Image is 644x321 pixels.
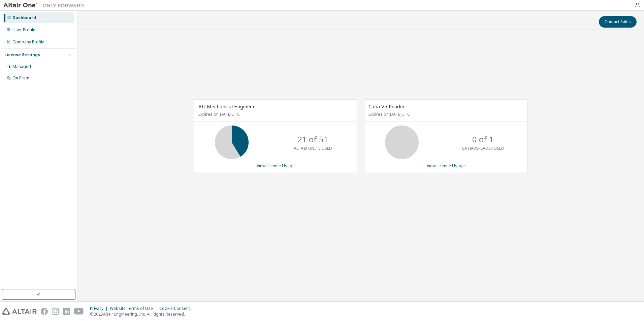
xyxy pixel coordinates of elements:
div: License Settings [4,52,40,58]
p: 0 of 1 [472,134,494,145]
img: Altair One [3,2,88,9]
p: 21 of 51 [297,134,328,145]
div: Cookie Consent [159,306,194,311]
div: Privacy [90,306,110,311]
p: Expires on [DATE] UTC [368,111,521,117]
span: Catia V5 Reader [368,103,405,110]
a: View License Usage [257,163,295,169]
button: Contact Sales [599,16,637,28]
img: altair_logo.svg [2,308,37,315]
div: Dashboard [12,15,36,21]
img: facebook.svg [41,308,48,315]
img: youtube.svg [74,308,84,315]
span: AU Mechanical Engineer [198,103,255,110]
img: linkedin.svg [63,308,70,315]
div: Website Terms of Use [110,306,159,311]
p: Expires on [DATE] UTC [198,111,351,117]
p: ALTAIR UNITS USED [294,145,332,151]
p: © 2025 Altair Engineering, Inc. All Rights Reserved. [90,311,194,317]
div: Company Profile [12,39,44,45]
div: Managed [12,64,31,69]
a: View License Usage [427,163,465,169]
p: CATIAV5READER USED [462,145,504,151]
div: User Profile [12,27,35,33]
img: instagram.svg [52,308,59,315]
div: On Prem [12,75,29,81]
